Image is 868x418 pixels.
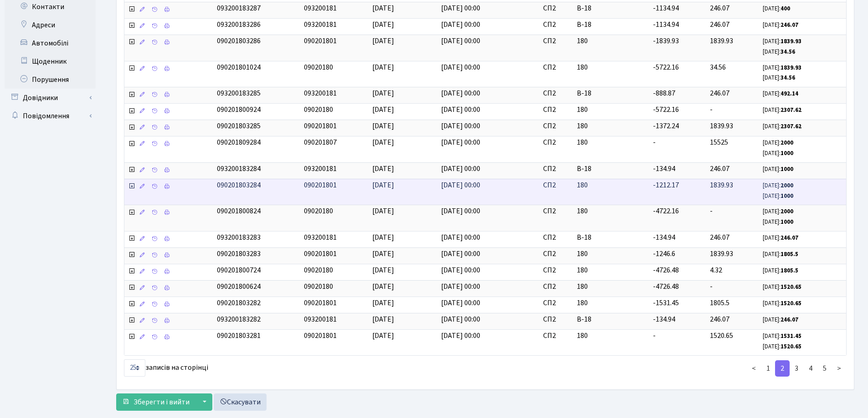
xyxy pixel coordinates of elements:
[441,62,480,72] span: [DATE] 00:00
[781,181,793,190] b: 2000
[781,250,798,258] b: 1805.5
[304,331,337,341] span: 090201801
[577,121,646,131] span: 180
[781,74,795,82] b: 34.56
[781,37,801,45] b: 1839.93
[803,360,818,377] a: 4
[441,20,480,30] span: [DATE] 00:00
[217,105,261,115] span: 090201800924
[710,180,733,190] span: 1839.93
[781,267,798,275] b: 1805.5
[763,149,793,157] small: [DATE]:
[304,298,337,308] span: 090201801
[543,298,570,308] span: СП2
[543,232,570,243] span: СП2
[763,234,798,242] small: [DATE]:
[5,16,96,34] a: Адреси
[763,139,793,147] small: [DATE]:
[304,282,333,292] span: 09020180
[781,48,795,56] b: 34.56
[653,180,679,190] span: -1212.17
[441,36,480,46] span: [DATE] 00:00
[789,360,804,377] a: 3
[832,360,847,377] a: >
[372,36,394,46] span: [DATE]
[763,106,801,114] small: [DATE]:
[441,232,480,242] span: [DATE] 00:00
[441,314,480,324] span: [DATE] 00:00
[781,316,798,324] b: 246.07
[577,20,646,30] span: В-18
[763,250,798,258] small: [DATE]:
[304,206,333,216] span: 09020180
[304,164,337,174] span: 093200181
[763,267,798,275] small: [DATE]:
[710,164,729,174] span: 246.07
[116,393,195,411] button: Зберегти і вийти
[372,206,394,216] span: [DATE]
[214,393,267,411] a: Скасувати
[217,265,261,275] span: 090201800724
[372,3,394,13] span: [DATE]
[577,137,646,148] span: 180
[653,282,679,292] span: -4726.48
[577,314,646,325] span: В-18
[217,3,261,13] span: 093200183287
[763,332,801,340] small: [DATE]:
[441,88,480,98] span: [DATE] 00:00
[763,283,801,291] small: [DATE]:
[304,36,337,46] span: 090201801
[710,62,726,72] span: 34.56
[217,232,261,242] span: 093200183283
[372,137,394,147] span: [DATE]
[372,105,394,115] span: [DATE]
[746,360,761,377] a: <
[763,165,793,173] small: [DATE]:
[577,62,646,73] span: 180
[217,62,261,72] span: 090201801024
[781,234,798,242] b: 246.07
[653,137,656,147] span: -
[710,36,733,46] span: 1839.93
[217,282,261,292] span: 090201800624
[372,265,394,275] span: [DATE]
[372,298,394,308] span: [DATE]
[134,397,190,407] span: Зберегти і вийти
[441,105,480,115] span: [DATE] 00:00
[763,316,798,324] small: [DATE]:
[817,360,832,377] a: 5
[710,137,728,147] span: 15525
[710,249,733,259] span: 1839.93
[217,249,261,259] span: 090201803283
[304,105,333,115] span: 09020180
[653,298,679,308] span: -1531.45
[543,265,570,276] span: СП2
[781,21,798,29] b: 246.07
[372,282,394,292] span: [DATE]
[763,342,801,351] small: [DATE]:
[653,249,675,259] span: -1246.6
[710,232,729,242] span: 246.07
[372,20,394,30] span: [DATE]
[781,106,801,114] b: 2307.62
[781,207,793,216] b: 2000
[304,3,337,13] span: 093200181
[543,137,570,148] span: СП2
[441,206,480,216] span: [DATE] 00:00
[781,90,798,98] b: 492.14
[763,90,798,98] small: [DATE]:
[372,314,394,324] span: [DATE]
[577,232,646,243] span: В-18
[653,265,679,275] span: -4726.48
[372,62,394,72] span: [DATE]
[543,331,570,341] span: СП2
[763,48,795,56] small: [DATE]:
[372,232,394,242] span: [DATE]
[217,20,261,30] span: 093200183286
[763,218,793,226] small: [DATE]:
[543,105,570,115] span: СП2
[5,71,96,89] a: Порушення
[781,342,801,351] b: 1520.65
[653,62,679,72] span: -5722.16
[543,62,570,73] span: СП2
